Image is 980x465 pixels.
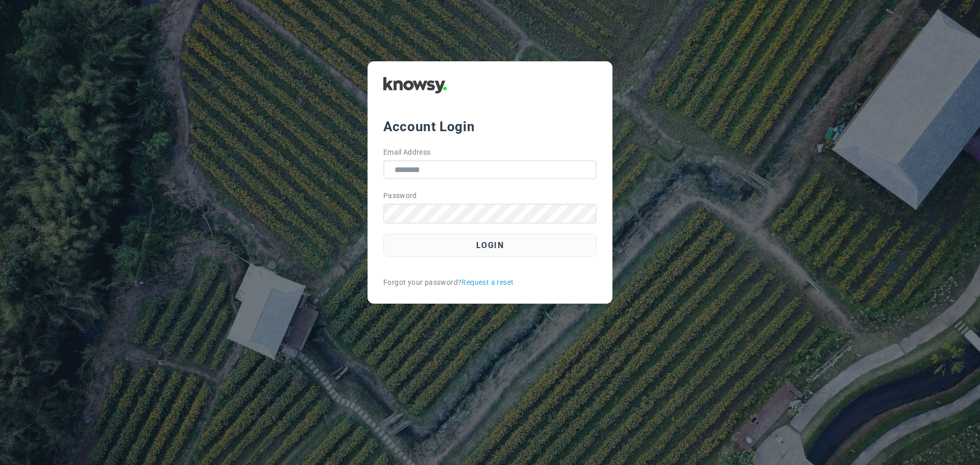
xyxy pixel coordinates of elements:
[383,190,417,201] label: Password
[383,277,597,288] div: Forgot your password?
[383,234,597,257] button: Login
[383,147,431,158] label: Email Address
[383,117,597,136] div: Account Login
[461,277,513,288] a: Request a reset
